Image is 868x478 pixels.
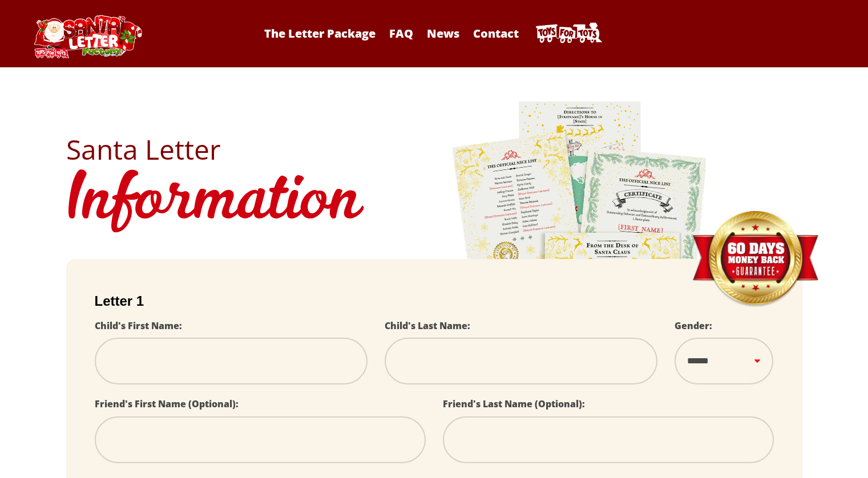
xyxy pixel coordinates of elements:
[467,26,524,41] a: Contact
[383,26,419,41] a: FAQ
[95,398,239,410] label: Friend's First Name (Optional):
[675,319,712,332] label: Gender:
[66,163,802,242] h1: Information
[95,293,774,309] h2: Letter 1
[795,444,857,472] iframe: Opens a widget where you can find more information
[443,398,585,410] label: Friend's Last Name (Optional):
[30,15,144,58] img: Santa Letter Logo
[691,210,819,308] img: Money Back Guarantee
[66,136,802,163] h2: Santa Letter
[451,100,708,419] img: letters.png
[385,319,470,332] label: Child's Last Name:
[95,319,182,332] label: Child's First Name:
[259,26,381,41] a: The Letter Package
[421,26,465,41] a: News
